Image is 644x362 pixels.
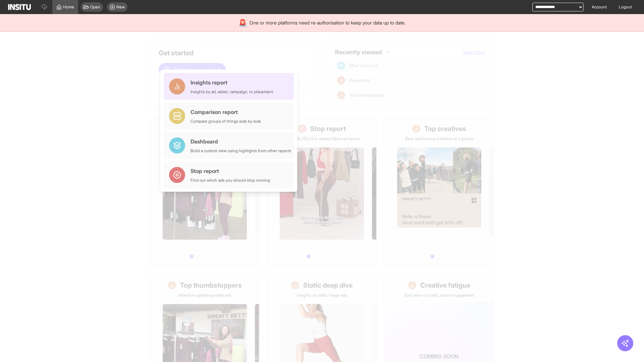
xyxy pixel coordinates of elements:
span: One or more platforms need re-authorisation to keep your data up to date. [250,19,406,26]
div: Comparison report [191,108,261,116]
div: Compare groups of things side by side [191,119,261,124]
div: Build a custom view using highlights from other reports [191,148,291,154]
div: Find out which ads you should stop running [191,178,270,183]
div: 🚨 [238,18,247,27]
div: Stop report [191,167,270,175]
span: Open [90,4,100,10]
div: Insights by ad, adset, campaign, or placement [191,89,273,95]
img: Logo [8,4,31,10]
div: Dashboard [191,137,291,145]
span: Home [63,4,74,10]
span: New [116,4,125,10]
div: Insights report [191,78,273,86]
